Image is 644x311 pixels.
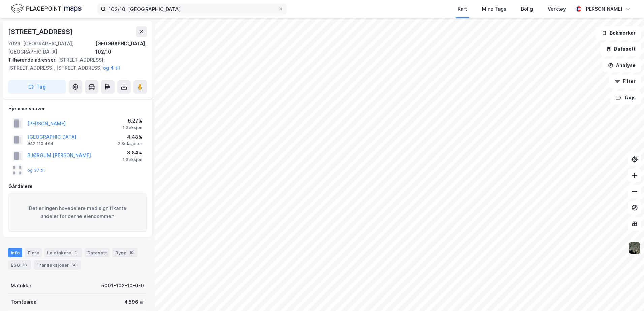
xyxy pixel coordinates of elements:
div: Kart [458,5,467,13]
div: 2 Seksjoner [118,141,142,146]
button: Bokmerker [596,26,641,40]
div: Datasett [85,248,110,257]
span: Tilhørende adresser: [8,57,58,63]
input: Søk på adresse, matrikkel, gårdeiere, leietakere eller personer [106,4,278,14]
button: Filter [609,75,641,88]
div: 6.27% [123,117,142,125]
img: 9k= [628,242,641,254]
div: Bolig [521,5,533,13]
div: Hjemmelshaver [8,105,147,113]
div: 1 Seksjon [123,125,142,130]
div: 4.48% [118,133,142,141]
button: Tag [8,80,66,94]
div: 3.84% [123,149,142,157]
div: 50 [70,262,78,268]
div: 4 596 ㎡ [124,298,144,306]
div: 942 110 464 [27,141,54,146]
img: logo.f888ab2527a4732fd821a326f86c7f29.svg [11,3,82,15]
div: [PERSON_NAME] [584,5,622,13]
div: Mine Tags [482,5,506,13]
div: Gårdeiere [8,182,147,191]
button: Datasett [600,42,641,56]
div: [GEOGRAPHIC_DATA], 102/10 [95,40,147,56]
div: Kontrollprogram for chat [610,279,644,311]
div: Verktøy [548,5,566,13]
button: Tags [610,91,641,104]
div: 1 [72,249,79,256]
div: Matrikkel [11,282,33,290]
div: 1 Seksjon [123,157,142,162]
div: Leietakere [44,248,82,257]
div: [STREET_ADDRESS] [8,26,74,37]
div: Transaksjoner [34,260,81,270]
div: Bygg [112,248,138,257]
button: Analyse [602,59,641,72]
div: 16 [21,262,28,268]
div: Info [8,248,22,257]
div: 5001-102-10-0-0 [101,282,144,290]
div: [STREET_ADDRESS], [STREET_ADDRESS], [STREET_ADDRESS] [8,56,141,72]
iframe: Chat Widget [610,279,644,311]
div: Eiere [25,248,42,257]
div: Det er ingen hovedeiere med signifikante andeler for denne eiendommen [8,193,147,232]
div: 10 [128,249,135,256]
div: 7023, [GEOGRAPHIC_DATA], [GEOGRAPHIC_DATA] [8,40,95,56]
div: Tomteareal [11,298,38,306]
div: ESG [8,260,31,270]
